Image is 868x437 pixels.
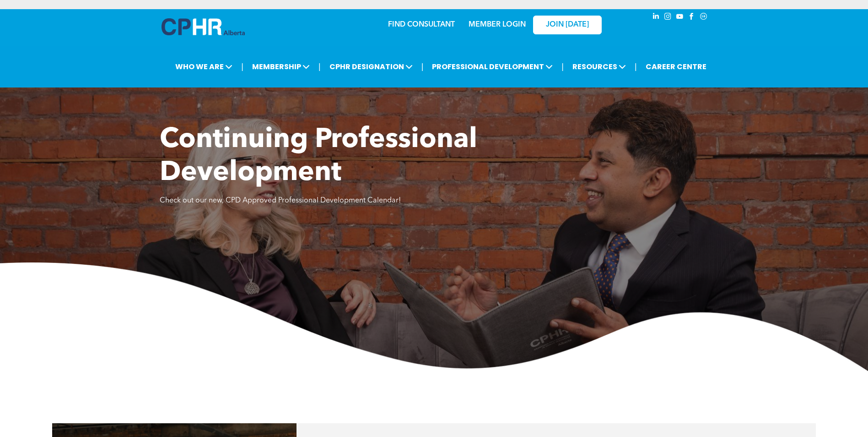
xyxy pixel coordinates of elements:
a: FIND CONSULTANT [388,21,455,28]
a: linkedin [651,11,661,24]
a: instagram [663,11,673,24]
li: | [635,57,637,76]
span: JOIN [DATE] [546,21,589,29]
span: CPHR DESIGNATION [327,58,415,75]
a: Social network [699,11,709,24]
li: | [318,57,321,76]
img: A blue and white logo for cp alberta [162,18,245,35]
span: Check out our new, CPD Approved Professional Development Calendar! [160,197,401,204]
a: CAREER CENTRE [643,58,709,75]
span: RESOURCES [570,58,629,75]
a: facebook [687,11,697,24]
li: | [421,57,424,76]
li: | [561,57,564,76]
span: Continuing Professional Development [160,126,477,187]
li: | [241,57,243,76]
a: JOIN [DATE] [533,16,602,34]
span: MEMBERSHIP [249,58,313,75]
a: MEMBER LOGIN [469,21,526,28]
span: WHO WE ARE [173,58,235,75]
a: youtube [675,11,685,24]
span: PROFESSIONAL DEVELOPMENT [429,58,555,75]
